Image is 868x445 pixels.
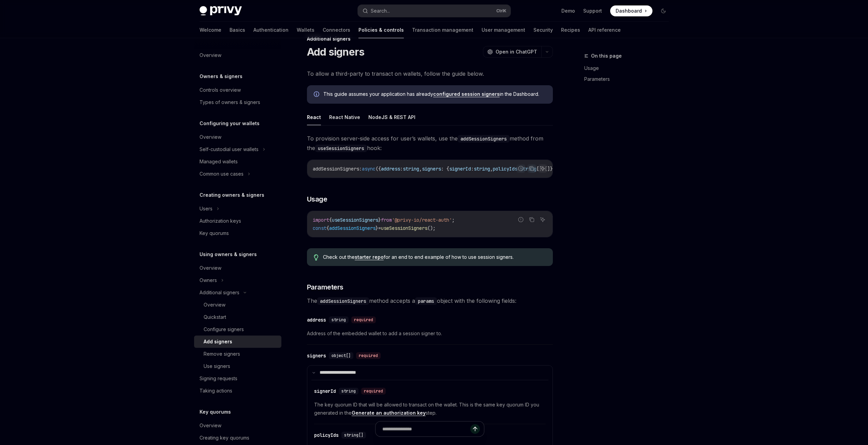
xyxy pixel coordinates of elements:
[194,432,281,444] a: Creating key quorums
[200,288,239,297] div: Additional signers
[341,388,356,394] span: string
[204,338,232,346] div: Add signers
[200,374,237,383] div: Signing requests
[361,388,386,395] div: required
[329,217,332,223] span: {
[194,311,281,323] a: Quickstart
[326,225,329,231] span: {
[449,166,471,172] span: signerId
[381,166,400,172] span: address
[315,145,367,152] code: useSessionSigners
[376,166,381,172] span: ({
[200,205,212,213] div: Users
[415,297,437,305] code: params
[307,109,321,125] button: React
[194,299,281,311] a: Overview
[204,301,225,309] div: Overview
[200,98,260,106] div: Types of owners & signers
[400,166,403,172] span: :
[307,316,326,323] div: address
[194,419,281,432] a: Overview
[194,348,281,360] a: Remove signers
[200,72,242,80] h5: Owners & signers
[314,91,321,98] svg: Info
[323,91,546,98] span: This guide assumes your application has already in the Dashboard.
[355,254,384,260] a: starter repo
[194,49,281,61] a: Overview
[329,225,376,231] span: addSessionSigners
[200,170,244,178] div: Common use cases
[583,8,602,14] a: Support
[200,229,229,237] div: Key quorums
[204,350,240,358] div: Remove signers
[200,276,217,284] div: Owners
[200,133,221,141] div: Overview
[536,166,556,172] span: []}[]})
[422,166,441,172] span: signers
[483,46,541,58] button: Open in ChatGPT
[307,194,327,204] span: Usage
[516,164,525,173] button: Report incorrect code
[204,313,226,321] div: Quickstart
[403,166,419,172] span: string
[253,22,289,38] a: Authentication
[200,119,260,128] h5: Configuring your wallets
[584,74,674,85] a: Parameters
[516,215,525,224] button: Report incorrect code
[496,8,506,14] span: Ctrl K
[378,225,381,231] span: =
[200,264,221,272] div: Overview
[356,352,381,359] div: required
[610,5,652,16] a: Dashboard
[471,166,474,172] span: :
[470,424,480,434] button: Send message
[381,225,427,231] span: useSessionSigners
[323,22,350,38] a: Connectors
[200,6,242,16] img: dark logo
[194,372,281,385] a: Signing requests
[194,323,281,336] a: Configure signers
[200,434,249,442] div: Creating key quorums
[307,352,326,359] div: signers
[194,336,281,348] a: Add signers
[371,7,390,15] div: Search...
[194,131,281,143] a: Overview
[561,8,575,14] a: Demo
[482,22,525,38] a: User management
[317,297,369,305] code: addSessionSigners
[313,225,326,231] span: const
[194,155,281,168] a: Managed wallets
[474,166,490,172] span: string
[314,401,546,417] span: The key quorum ID that will be allowed to transact on the wallet. This is the same key quorum ID ...
[204,325,244,333] div: Configure signers
[323,254,546,261] span: Check out the for an end to end example of how to use session signers.
[194,96,281,108] a: Types of owners & signers
[427,225,436,231] span: ();
[351,316,376,323] div: required
[200,51,221,59] div: Overview
[538,164,547,173] button: Ask AI
[412,22,473,38] a: Transaction management
[493,166,517,172] span: policyIds
[313,166,359,172] span: addSessionSigners
[297,22,314,38] a: Wallets
[496,48,537,55] span: Open in ChatGPT
[588,22,621,38] a: API reference
[527,215,536,224] button: Copy the contents from the code block
[392,217,452,223] span: '@privy-io/react-auth'
[200,158,238,166] div: Managed wallets
[441,166,449,172] span: : {
[584,63,674,74] a: Usage
[358,5,511,17] button: Search...CtrlK
[332,353,351,358] span: object[]
[307,35,553,42] div: Additional signers
[200,217,241,225] div: Authorization keys
[307,134,553,153] span: To provision server-side access for user’s wallets, use the method from the hook:
[533,22,553,38] a: Security
[204,362,230,370] div: Use signers
[658,5,669,16] button: Toggle dark mode
[362,166,376,172] span: async
[194,84,281,96] a: Controls overview
[368,109,415,125] button: NodeJS & REST API
[230,22,245,38] a: Basics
